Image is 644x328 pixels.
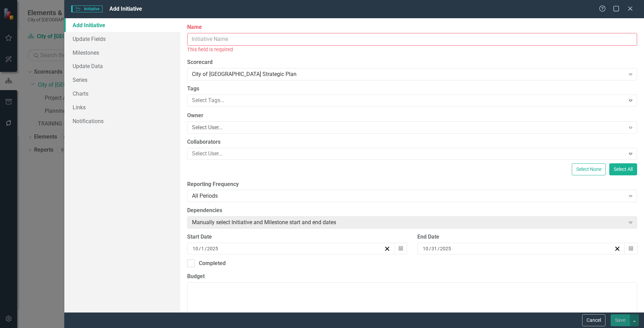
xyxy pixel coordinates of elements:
button: Cancel [582,314,605,326]
span: Initiative [71,6,102,12]
button: Select All [609,163,637,175]
label: Reporting Frequency [187,181,637,188]
label: Name [187,23,637,31]
button: Select None [572,163,606,175]
div: Manually select Initiative and Milestone start and end dates [192,219,625,227]
span: / [205,245,207,252]
a: Series [64,73,180,87]
a: Update Data [64,59,180,73]
span: / [199,245,201,252]
div: City of [GEOGRAPHIC_DATA] Strategic Plan [192,70,625,78]
span: / [429,245,431,252]
label: Dependencies [187,207,637,215]
div: Completed [199,260,226,267]
a: Milestones [64,46,180,59]
a: Charts [64,87,180,100]
div: Select User... [192,123,625,131]
label: Owner [187,112,637,120]
label: Budget [187,273,637,281]
button: Save [611,314,630,326]
label: Scorecard [187,58,637,66]
div: Start Date [187,233,407,241]
span: / [438,245,440,252]
a: Notifications [64,114,180,128]
div: This field is required [187,46,637,54]
span: Add Initiative [109,6,142,12]
div: All Periods [192,192,625,200]
a: Links [64,100,180,114]
label: Tags [187,85,637,93]
input: Initiative Name [187,33,637,46]
a: Add Initiative [64,18,180,32]
div: End Date [417,233,637,241]
label: Collaborators [187,138,637,146]
a: Update Fields [64,32,180,46]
